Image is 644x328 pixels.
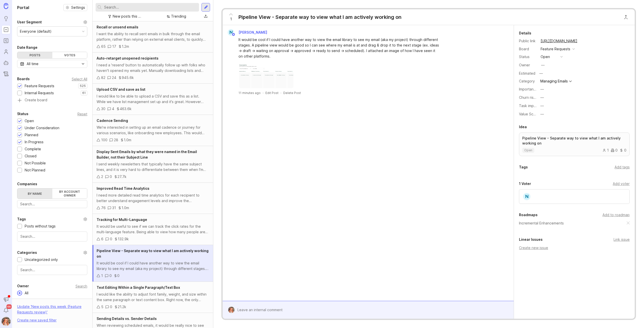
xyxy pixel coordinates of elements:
[20,201,84,207] input: Search...
[230,16,232,22] span: 1
[540,86,544,92] div: —
[519,54,537,60] div: Status
[519,124,527,130] div: Idea
[2,295,11,304] button: Announcements
[519,181,531,187] div: 1 Voter
[2,306,11,315] button: Notifications
[63,4,87,11] a: Settings
[621,12,631,22] button: Close button
[519,30,531,36] div: Details
[2,25,11,34] a: Portal
[232,33,235,36] img: member badge
[25,118,34,124] div: Open
[540,95,544,100] div: —
[117,273,119,278] div: 0
[110,304,112,310] div: 0
[25,153,36,159] div: Closed
[122,205,129,211] div: 1.0m
[101,236,103,242] div: 6
[93,214,213,245] a: Tracking for Multi-LanguageIt would be useful to see if we can track the click rates for the mult...
[97,118,128,123] span: Cadence Sending
[93,115,213,146] a: Cadence SendingWe're interested in setting up an email cadence or journey for various scenarios, ...
[101,273,103,278] div: 1
[104,5,197,10] input: Search...
[519,245,630,251] div: Create new issue
[101,205,106,211] div: 76
[97,249,209,258] span: Pipeline View - Separate way to view what I am actively working on
[2,47,11,56] a: Users
[113,14,141,19] div: New posts this week (Feature Requests review)
[97,62,209,73] div: I need a 'resend' button to automatically follow up with folks who haven't opened my emails yet. ...
[75,285,87,288] div: Search
[97,25,138,29] span: Recall or unsend emails
[602,212,630,218] div: Add to roadmap
[93,84,213,115] a: Upload CSV and save as listI would like to be able to upload a CSV and save this as a list. While...
[7,304,12,309] span: 66
[620,149,626,152] div: 0
[97,285,180,290] span: Text Editing Within a Single Paragraph/Text Box
[522,136,626,146] p: Pipeline View - Separate way to view what I am actively working on
[519,87,538,91] label: Importance
[109,273,112,278] div: 0
[17,250,37,256] div: Categories
[97,150,197,159] span: Display Sent Emails by what they were named in the Email Builder, not their Subject Line
[97,217,147,222] span: Tracking for Multi-Language
[79,62,87,66] svg: toggle icon
[17,283,29,289] div: Owner
[225,29,271,36] a: N[PERSON_NAME]
[97,193,209,204] div: I need more detailed read time analytics for each recipient to better understand engagement level...
[97,125,209,136] div: We're interested in setting up an email cadence or journey for various scenarios, like onboarding...
[27,61,38,67] div: All time
[524,148,532,152] p: open
[25,83,54,89] div: Feature Requests
[519,112,538,116] label: Value Scale
[25,257,58,262] div: Uncategorized only
[97,316,157,321] span: Sending Details vs. Sender Details
[25,223,56,229] div: Posts without tags
[238,91,261,95] a: 11 minutes ago
[238,63,294,88] img: https://canny-assets.io/images/1290ce8f11aaae244789dacecde3e39e.png
[101,106,105,112] div: 30
[25,132,38,138] div: Planned
[17,216,26,222] div: Tags
[118,236,129,242] div: 132.9k
[71,5,85,10] span: Settings
[124,137,131,143] div: 1.0m
[2,58,11,67] a: Autopilot
[519,212,538,218] div: Roadmaps
[110,236,112,242] div: 0
[25,167,45,173] div: Not Planned
[238,37,440,59] div: It would be cool if I could have another way to view the email library to see my email (aka my pr...
[112,205,116,211] div: 31
[122,44,129,49] div: 1.2m
[25,160,46,166] div: Not Possible
[97,93,209,105] div: I would like to be able to upload a CSV and save this as a list. While we have list management se...
[117,174,127,179] div: 27.7k
[519,237,543,243] div: Linear Issues
[112,106,114,112] div: 4
[118,304,126,310] div: 21.2k
[2,14,11,23] a: Ideas
[2,317,11,326] button: Bronwen W
[17,98,87,103] a: Create board
[97,31,209,42] div: I want the ability to recall sent emails in bulk through the email platform, rather than relying ...
[540,111,544,117] div: —
[20,29,52,34] div: Everyone (default)
[280,91,281,95] div: ·
[25,139,44,145] div: In Progress
[82,91,86,95] p: 61
[226,307,236,313] img: Bronwen W
[238,14,401,21] div: Pipeline View - Separate way to view what I am actively working on
[72,78,87,80] div: Select All
[17,317,57,323] div: Create new saved filter
[97,56,158,60] span: Auto-retarget unopened recipients
[539,38,579,44] a: [URL][DOMAIN_NAME]
[17,19,42,25] div: User Segment
[20,267,84,273] input: Search...
[93,53,213,84] a: Auto-retarget unopened recipientsI need a 'resend' button to automatically follow up with folks w...
[25,146,41,152] div: Complete
[228,29,234,36] div: N
[519,132,630,156] a: Pipeline View - Separate way to view what I am actively working onopen100
[80,84,86,88] p: 525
